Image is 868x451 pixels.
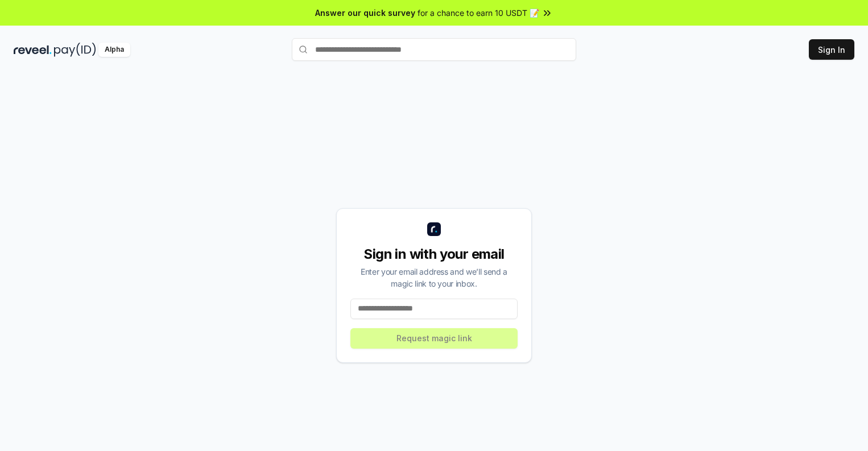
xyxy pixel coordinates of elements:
[350,266,518,289] div: Enter your email address and we’ll send a magic link to your inbox.
[418,7,539,19] span: for a chance to earn 10 USDT 📝
[315,7,415,19] span: Answer our quick survey
[98,43,130,57] div: Alpha
[427,222,441,236] img: logo_small
[809,39,854,60] button: Sign In
[14,43,52,57] img: reveel_dark
[54,43,96,57] img: pay_id
[350,245,518,263] div: Sign in with your email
